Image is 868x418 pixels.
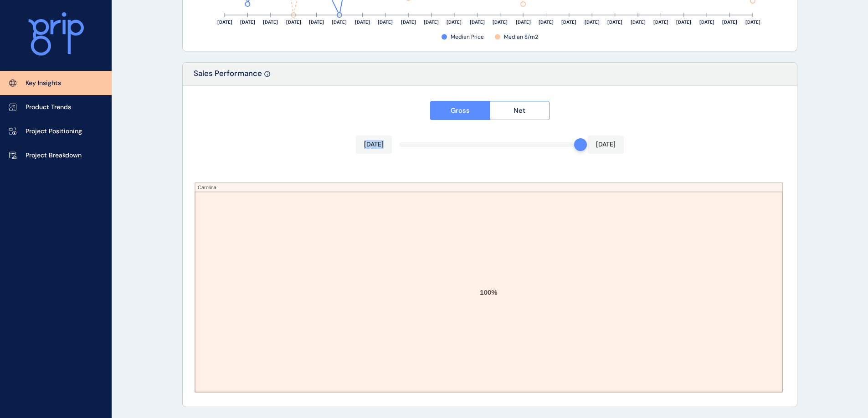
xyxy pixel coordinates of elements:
[451,33,484,41] span: Median Price
[504,33,538,41] span: Median $/m2
[26,103,71,112] p: Product Trends
[194,68,262,85] p: Sales Performance
[26,127,82,136] p: Project Positioning
[26,79,61,88] p: Key Insights
[26,151,82,160] p: Project Breakdown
